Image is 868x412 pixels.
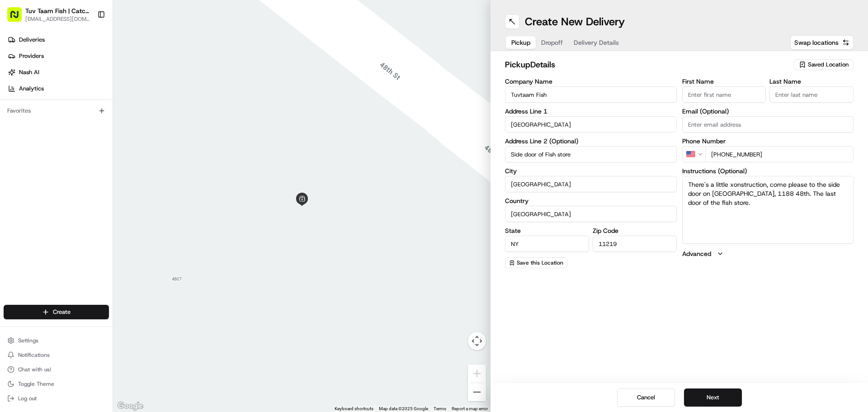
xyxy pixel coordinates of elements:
[505,116,677,133] input: Enter address
[18,366,51,373] span: Chat with us!
[505,146,677,162] input: Apartment, suite, unit, etc.
[115,400,145,412] a: Open this area in Google Maps (opens a new window)
[4,65,113,80] a: Nash AI
[682,138,854,144] label: Phone Number
[505,86,677,103] input: Enter company name
[705,146,854,162] input: Enter phone number
[794,58,854,71] button: Saved Location
[4,33,113,47] a: Deliveries
[505,206,677,222] input: Enter country
[682,249,854,258] button: Advanced
[4,349,109,361] button: Notifications
[617,388,675,407] button: Cancel
[4,4,94,25] button: Tuv Taam Fish | Catch & Co.[EMAIL_ADDRESS][DOMAIN_NAME]
[505,236,589,252] input: Enter state
[18,337,38,344] span: Settings
[25,6,90,15] button: Tuv Taam Fish | Catch & Co.
[64,153,109,160] a: Powered byPylon
[25,15,90,23] button: [EMAIL_ADDRESS][DOMAIN_NAME]
[790,35,854,50] button: Swap locations
[4,378,109,390] button: Toggle Theme
[5,128,73,144] a: 📗Knowledge Base
[18,351,50,359] span: Notifications
[505,108,677,114] label: Address Line 1
[9,9,27,27] img: Nash
[115,400,145,412] img: Google
[19,36,45,44] span: Deliveries
[541,38,563,47] span: Dropoff
[76,132,84,139] div: 💻
[90,153,109,160] span: Pylon
[19,68,39,76] span: Nash AI
[574,38,619,47] span: Delivery Details
[4,49,113,63] a: Providers
[4,81,113,96] a: Analytics
[769,86,854,103] input: Enter last name
[24,58,149,68] input: Clear
[468,365,486,383] button: Zoom in
[682,249,711,258] label: Advanced
[794,38,839,47] span: Swap locations
[452,406,488,411] a: Report a map error
[4,104,109,118] div: Favorites
[379,406,428,411] span: Map data ©2025 Google
[85,131,145,140] span: API Documentation
[505,168,677,174] label: City
[505,227,589,234] label: State
[19,85,44,93] span: Analytics
[682,86,766,103] input: Enter first name
[517,259,563,266] span: Save this Location
[593,236,677,252] input: Enter zip code
[154,89,165,100] button: Start new chat
[682,78,766,85] label: First Name
[682,168,854,174] label: Instructions (Optional)
[682,108,854,114] label: Email (Optional)
[4,305,109,319] button: Create
[53,308,71,316] span: Create
[4,334,109,347] button: Settings
[4,392,109,405] button: Log out
[505,257,567,268] button: Save this Location
[525,14,625,29] h1: Create New Delivery
[468,332,486,350] button: Map camera controls
[682,176,854,244] textarea: There's a little xonstruction, come please to the side door on [GEOGRAPHIC_DATA], 1188 48th. The ...
[18,395,37,402] span: Log out
[19,52,44,60] span: Providers
[808,61,849,69] span: Saved Location
[9,36,165,51] p: Welcome 👋
[684,388,742,407] button: Next
[18,380,54,388] span: Toggle Theme
[4,363,109,376] button: Chat with us!
[769,78,854,85] label: Last Name
[18,131,69,140] span: Knowledge Base
[682,116,854,133] input: Enter email address
[505,58,788,71] h2: pickup Details
[9,132,16,139] div: 📗
[9,86,25,103] img: 1736555255976-a54dd68f-1ca7-489b-9aae-adbdc363a1c4
[335,406,373,412] button: Keyboard shortcuts
[505,176,677,192] input: Enter city
[31,86,148,95] div: Start new chat
[505,78,677,85] label: Company Name
[593,227,677,234] label: Zip Code
[31,95,114,103] div: We're available if you need us!
[505,198,677,204] label: Country
[468,383,486,401] button: Zoom out
[505,138,677,144] label: Address Line 2 (Optional)
[511,38,530,47] span: Pickup
[434,406,446,411] a: Terms (opens in new tab)
[73,128,149,144] a: 💻API Documentation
